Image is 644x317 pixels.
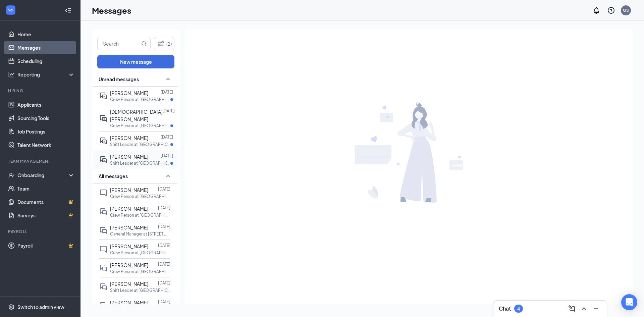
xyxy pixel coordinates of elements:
div: Payroll [8,229,73,234]
a: Sourcing Tools [17,111,75,125]
p: General Manager at [STREET_ADDRESS] [110,231,170,237]
p: Crew Person at [GEOGRAPHIC_DATA] [110,212,170,218]
span: [PERSON_NAME] [110,300,148,306]
a: Home [17,28,75,41]
svg: Minimize [592,305,600,313]
p: Shift Leader at [GEOGRAPHIC_DATA] [110,287,170,293]
span: [PERSON_NAME] [110,187,148,193]
div: 4 [517,306,520,312]
a: DocumentsCrown [17,195,75,209]
svg: ChevronUp [580,305,588,313]
p: Crew Person at [GEOGRAPHIC_DATA] [110,123,170,128]
span: [PERSON_NAME] [110,262,148,268]
p: [DATE] [158,224,170,229]
svg: DoubleChat [99,226,107,234]
p: Crew Person at [GEOGRAPHIC_DATA] [110,97,170,102]
svg: ActiveDoubleChat [99,114,107,122]
div: GS [623,7,629,13]
a: Messages [17,41,75,54]
button: New message [97,55,174,68]
a: Applicants [17,98,75,111]
span: [PERSON_NAME] [110,90,148,96]
p: [DATE] [158,205,170,211]
svg: ActiveDoubleChat [99,156,107,164]
div: Team Management [8,158,73,164]
div: Open Intercom Messenger [621,294,637,310]
input: Search [98,37,140,50]
span: [PERSON_NAME] [110,206,148,212]
p: [DATE] [158,243,170,248]
svg: ActiveDoubleChat [99,137,107,145]
a: Scheduling [17,54,75,68]
button: ComposeMessage [567,303,577,314]
p: Crew Person at [GEOGRAPHIC_DATA] [110,269,170,274]
p: [DATE] [158,186,170,192]
h3: Chat [499,305,511,312]
span: [PERSON_NAME] [110,243,148,249]
p: [DATE] [158,261,170,267]
p: [DATE] [161,134,173,140]
svg: DoubleChat [99,283,107,291]
p: [DATE] [158,299,170,305]
p: [DATE] [162,108,175,114]
svg: SmallChevronUp [164,75,172,83]
svg: WorkstreamLogo [7,7,14,13]
svg: Settings [8,304,15,310]
p: [DATE] [161,153,173,159]
svg: DoubleChat [99,208,107,216]
div: Onboarding [17,172,69,178]
svg: DoubleChat [99,302,107,310]
svg: ActiveDoubleChat [99,92,107,100]
svg: SmallChevronUp [164,172,172,180]
span: [DEMOGRAPHIC_DATA][PERSON_NAME] [110,109,162,122]
h1: Messages [92,5,131,16]
div: Switch to admin view [17,304,64,310]
p: [DATE] [158,280,170,286]
p: Crew Person at [GEOGRAPHIC_DATA] [110,250,170,256]
p: Shift Leader at [GEOGRAPHIC_DATA] [110,142,170,147]
a: Talent Network [17,138,75,152]
svg: Filter [157,40,165,48]
svg: UserCheck [8,172,15,178]
svg: ChatInactive [99,189,107,197]
span: All messages [99,173,128,179]
span: [PERSON_NAME] [110,281,148,287]
svg: ChatInactive [99,245,107,253]
svg: Collapse [65,7,71,14]
svg: QuestionInfo [607,6,615,14]
a: Job Postings [17,125,75,138]
span: Unread messages [99,76,139,83]
a: SurveysCrown [17,209,75,222]
a: PayrollCrown [17,239,75,252]
svg: Analysis [8,71,15,78]
a: Team [17,182,75,195]
span: [PERSON_NAME] [110,135,148,141]
div: Reporting [17,71,75,78]
button: Minimize [591,303,601,314]
p: [DATE] [161,89,173,95]
svg: ComposeMessage [568,305,576,313]
button: Filter (2) [154,37,174,50]
button: ChevronUp [579,303,589,314]
svg: Notifications [592,6,600,14]
svg: DoubleChat [99,264,107,272]
p: Shift Leader at [GEOGRAPHIC_DATA] [110,160,170,166]
div: Hiring [8,88,73,94]
span: [PERSON_NAME] [110,154,148,160]
p: Crew Person at [GEOGRAPHIC_DATA] [110,194,170,199]
svg: MagnifyingGlass [141,41,147,46]
span: [PERSON_NAME] [110,224,148,230]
